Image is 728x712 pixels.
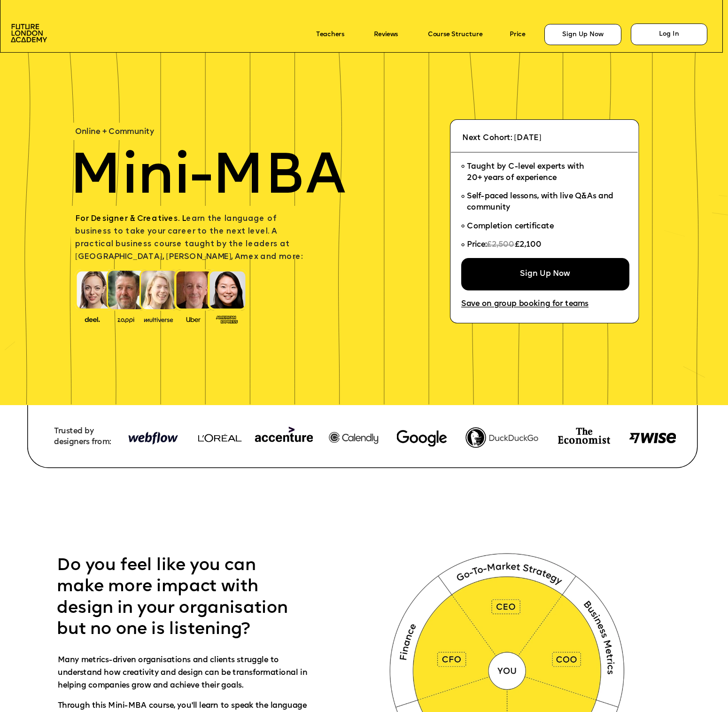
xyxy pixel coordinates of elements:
img: image-b7d05013-d886-4065-8d38-3eca2af40620.png [141,314,176,324]
img: image-74e81e4e-c3ca-4fbf-b275-59ce4ac8e97d.png [558,428,610,444]
img: image-388f4489-9820-4c53-9b08-f7df0b8d4ae2.png [78,314,107,324]
img: image-b2f1584c-cbf7-4a77-bbe0-f56ae6ee31f2.png [112,315,140,323]
span: For Designer & Creatives. L [75,215,186,223]
a: Teachers [316,31,345,38]
a: Price [510,31,525,38]
img: image-fef0788b-2262-40a7-a71a-936c95dc9fdc.png [465,427,538,448]
span: Mini-MBA [70,150,345,207]
span: Do you feel like you can make more impact with design in your organisation but no one is listening? [57,557,292,639]
span: £2,100 [515,241,542,249]
a: Reviews [374,31,398,38]
span: Online + Community [75,128,154,136]
span: Price: [467,241,487,249]
img: image-948b81d4-ecfd-4a21-a3e0-8573ccdefa42.png [186,421,383,455]
img: image-93eab660-639c-4de6-957c-4ae039a0235a.png [213,313,241,324]
span: £2,500 [487,241,515,249]
span: earn the language of business to take your career to the next level. A practical business course ... [75,215,302,261]
img: image-aac980e9-41de-4c2d-a048-f29dd30a0068.png [11,24,47,42]
span: Self-paced lessons, with live Q&As and community [467,193,615,212]
span: Trusted by designers from: [54,428,111,446]
img: image-948b81d4-ecfd-4a21-a3e0-8573ccdefa42.png [124,422,182,455]
a: Course Structure [428,31,483,38]
span: Many metrics-driven organisations and clients struggle to understand how creativity and design ca... [58,656,310,689]
img: image-99cff0b2-a396-4aab-8550-cf4071da2cb9.png [179,315,208,323]
img: image-780dffe3-2af1-445f-9bcc-6343d0dbf7fb.webp [397,430,447,446]
span: Completion certificate [467,223,554,231]
img: image-8d571a77-038a-4425-b27a-5310df5a295c.png [629,433,676,444]
a: Save on group booking for teams [461,300,589,309]
span: Taught by C-level experts with 20+ years of experience [467,163,584,182]
span: Next Cohort: [DATE] [462,134,542,142]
